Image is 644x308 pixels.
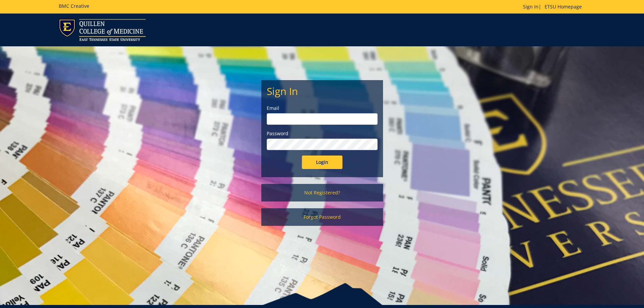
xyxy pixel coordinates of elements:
a: Sign In [523,3,539,10]
img: ETSU logo [59,19,146,41]
h2: Sign In [267,86,378,97]
h5: BMC Creative [59,3,89,8]
p: | [523,3,585,10]
input: Login [302,156,342,169]
a: Forgot Password [261,208,383,226]
label: Password [267,130,378,137]
a: Not Registered? [261,184,383,202]
a: ETSU Homepage [541,3,585,10]
label: Email [267,105,378,112]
